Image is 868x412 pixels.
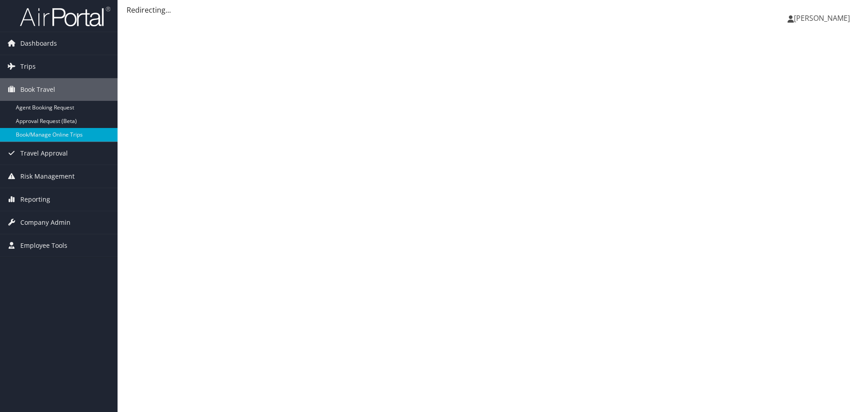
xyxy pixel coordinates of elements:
[20,32,57,55] span: Dashboards
[20,188,50,211] span: Reporting
[20,142,68,165] span: Travel Approval
[20,6,110,27] img: airportal-logo.png
[20,78,55,101] span: Book Travel
[788,5,859,32] a: [PERSON_NAME]
[794,13,850,23] span: [PERSON_NAME]
[20,55,36,78] span: Trips
[20,165,75,188] span: Risk Management
[127,5,859,15] div: Redirecting...
[20,211,71,234] span: Company Admin
[20,234,67,257] span: Employee Tools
